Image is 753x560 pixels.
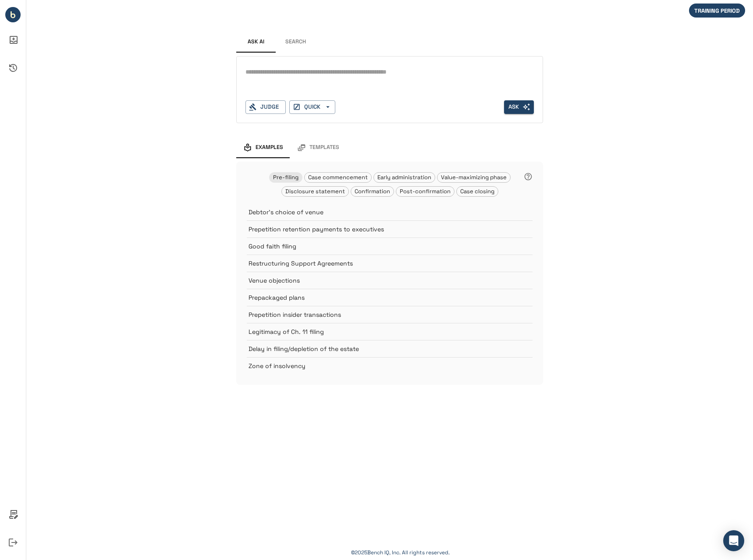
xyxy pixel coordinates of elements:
[256,144,283,151] span: Examples
[270,174,302,181] span: Pre-filing
[504,100,534,114] button: Ask
[396,186,455,197] div: Post-confirmation
[281,186,349,197] div: Disclosure statement
[351,186,394,197] div: Confirmation
[247,323,533,340] div: Legitimacy of Ch. 11 filing
[247,220,533,237] div: Prepetition retention payments to executives
[282,188,348,195] span: Disclosure statement
[236,137,543,158] div: examples and templates tabs
[247,272,533,289] div: Venue objections
[249,242,511,251] p: Good faith filing
[305,174,371,181] span: Case commencement
[247,340,533,357] div: Delay in filing/depletion of the estate
[247,204,533,220] div: Debtor's choice of venue
[249,362,511,370] p: Zone of insolvency
[723,530,744,551] div: Open Intercom Messenger
[289,100,335,114] button: QUICK
[456,186,498,197] div: Case closing
[396,188,454,195] span: Post-confirmation
[249,208,511,216] p: Debtor's choice of venue
[437,172,511,183] div: Value-maximizing phase
[457,188,498,195] span: Case closing
[373,172,435,183] div: Early administration
[249,293,511,302] p: Prepackaged plans
[269,172,302,183] div: Pre-filing
[504,100,534,114] span: Enter search text
[247,289,533,306] div: Prepackaged plans
[437,174,510,181] span: Value-maximizing phase
[247,306,533,323] div: Prepetition insider transactions
[247,357,533,374] div: Zone of insolvency
[304,172,372,183] div: Case commencement
[247,237,533,255] div: Good faith filing
[249,327,511,336] p: Legitimacy of Ch. 11 filing
[351,188,394,195] span: Confirmation
[247,255,533,272] div: Restructuring Support Agreements
[249,344,511,353] p: Delay in filing/depletion of the estate
[248,39,264,46] span: Ask AI
[249,310,511,319] p: Prepetition insider transactions
[249,276,511,285] p: Venue objections
[249,225,511,234] p: Prepetition retention payments to executives
[276,32,315,53] button: Search
[309,144,339,151] span: Templates
[689,4,749,18] div: We are not billing you for your initial period of in-app activity.
[249,259,511,268] p: Restructuring Support Agreements
[374,174,435,181] span: Early administration
[689,7,745,14] span: TRAINING PERIOD
[245,100,286,114] button: Judge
